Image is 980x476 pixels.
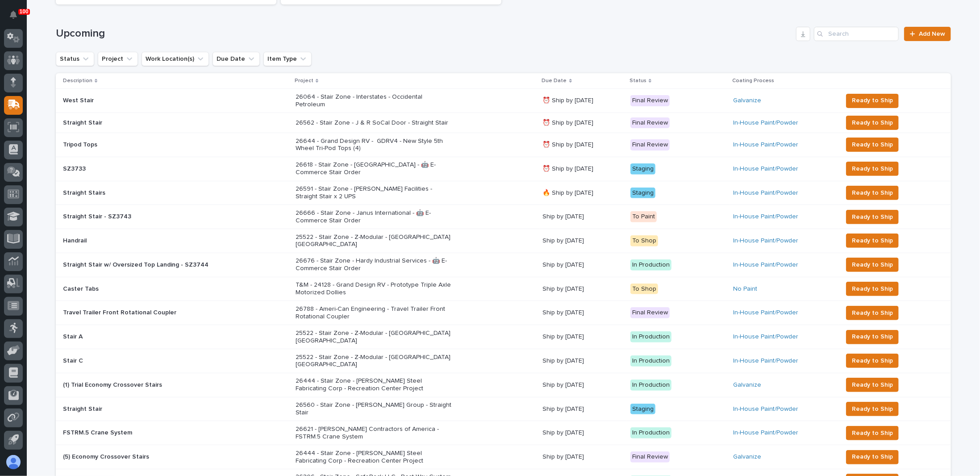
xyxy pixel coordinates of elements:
p: 26644 - Grand Design RV - GDRV4 - New Style 5th Wheel Tri-Pod Tops (4) [296,138,452,153]
div: In Production [630,331,671,342]
p: Straight Stair w/ Oversized Top Landing - SZ3744 [63,259,210,269]
div: In Production [630,259,671,271]
p: 25522 - Stair Zone - Z-Modular - [GEOGRAPHIC_DATA] [GEOGRAPHIC_DATA] [296,234,452,249]
a: In-House Paint/Powder [733,261,798,269]
span: Ready to Ship [852,212,893,222]
tr: Caster TabsCaster Tabs T&M - 24128 - Grand Design RV - Prototype Triple Axle Motorized DolliesShi... [56,277,951,301]
div: Final Review [630,117,670,129]
span: Ready to Ship [852,95,893,106]
p: ⏰ Ship by [DATE] [543,165,624,173]
span: Ready to Ship [852,163,893,174]
button: Project [98,52,138,66]
tr: Stair AStair A 25522 - Stair Zone - Z-Modular - [GEOGRAPHIC_DATA] [GEOGRAPHIC_DATA]Ship by [DATE]... [56,325,951,349]
p: 26621 - [PERSON_NAME] Contractors of America - FSTRM.5 Crane System [296,426,452,441]
p: 26444 - Stair Zone - [PERSON_NAME] Steel Fabricating Corp - Recreation Center Project [296,450,452,465]
p: Status [630,76,646,86]
button: Work Location(s) [142,52,209,66]
tr: Stair CStair C 25522 - Stair Zone - Z-Modular - [GEOGRAPHIC_DATA] [GEOGRAPHIC_DATA]Ship by [DATE]... [56,349,951,373]
div: To Paint [630,211,657,222]
a: In-House Paint/Powder [733,429,798,437]
p: Ship by [DATE] [543,261,624,269]
p: Travel Trailer Front Rotational Coupler [63,307,178,317]
p: West Stair [63,95,96,104]
p: 25522 - Stair Zone - Z-Modular - [GEOGRAPHIC_DATA] [GEOGRAPHIC_DATA] [296,330,452,345]
button: users-avatar [4,453,23,472]
div: Final Review [630,451,670,463]
p: 25522 - Stair Zone - Z-Modular - [GEOGRAPHIC_DATA] [GEOGRAPHIC_DATA] [296,354,452,369]
div: In Production [630,427,671,438]
div: To Shop [630,235,658,246]
span: Ready to Ship [852,380,893,390]
tr: Straight StairsStraight Stairs 26591 - Stair Zone - [PERSON_NAME] Facilities - Straight Stair x 2... [56,181,951,205]
p: Description [63,76,92,86]
tr: Straight Stair - SZ3743Straight Stair - SZ3743 26666 - Stair Zone - Janus International - 🤖 E-Com... [56,205,951,229]
div: Staging [630,404,655,415]
span: Ready to Ship [852,355,893,366]
a: Galvanize [733,97,761,104]
input: Search [814,27,899,41]
button: Ready to Ship [846,306,899,320]
a: Galvanize [733,453,761,461]
p: Straight Stairs [63,188,107,197]
p: Tripod Tops [63,139,99,149]
p: Straight Stair [63,117,104,127]
a: In-House Paint/Powder [733,237,798,245]
button: Ready to Ship [846,426,899,440]
p: Ship by [DATE] [543,453,624,461]
p: 26591 - Stair Zone - [PERSON_NAME] Facilities - Straight Stair x 2 UPS [296,185,452,200]
p: (1) Trial Economy Crossover Stairs [63,380,164,389]
p: Ship by [DATE] [543,429,624,437]
tr: SZ3733SZ3733 26618 - Stair Zone - [GEOGRAPHIC_DATA] - 🤖 E-Commerce Stair Order⏰ Ship by [DATE]Sta... [56,157,951,181]
p: Ship by [DATE] [543,213,624,221]
a: In-House Paint/Powder [733,141,798,149]
tr: Tripod TopsTripod Tops 26644 - Grand Design RV - GDRV4 - New Style 5th Wheel Tri-Pod Tops (4)⏰ Sh... [56,133,951,157]
p: Ship by [DATE] [543,237,624,245]
button: Ready to Ship [846,330,899,344]
p: Stair A [63,331,84,341]
tr: Straight Stair w/ Oversized Top Landing - SZ3744Straight Stair w/ Oversized Top Landing - SZ3744 ... [56,253,951,277]
a: In-House Paint/Powder [733,213,798,221]
button: Notifications [4,5,23,24]
button: Ready to Ship [846,234,899,248]
tr: Travel Trailer Front Rotational CouplerTravel Trailer Front Rotational Coupler 26788 - Ameri-Can ... [56,301,951,325]
p: ⏰ Ship by [DATE] [543,141,624,149]
h1: Upcoming [56,27,792,40]
button: Ready to Ship [846,258,899,272]
p: Stair C [63,355,85,365]
span: Ready to Ship [852,117,893,128]
p: 26676 - Stair Zone - Hardy Industrial Services - 🤖 E-Commerce Stair Order [296,257,452,272]
button: Status [56,52,94,66]
button: Ready to Ship [846,354,899,368]
button: Ready to Ship [846,402,899,416]
button: Ready to Ship [846,94,899,108]
p: 26666 - Stair Zone - Janus International - 🤖 E-Commerce Stair Order [296,209,452,225]
span: Ready to Ship [852,404,893,414]
button: Ready to Ship [846,450,899,464]
tr: Straight StairStraight Stair 26560 - Stair Zone - [PERSON_NAME] Group - Straight StairShip by [DA... [56,397,951,421]
p: ⏰ Ship by [DATE] [543,97,624,104]
span: Ready to Ship [852,308,893,318]
a: In-House Paint/Powder [733,357,798,365]
div: In Production [630,380,671,391]
tr: (1) Trial Economy Crossover Stairs(1) Trial Economy Crossover Stairs 26444 - Stair Zone - [PERSON... [56,373,951,397]
p: 26560 - Stair Zone - [PERSON_NAME] Group - Straight Stair [296,401,452,417]
p: 26562 - Stair Zone - J & R SoCal Door - Straight Stair [296,119,452,127]
span: Ready to Ship [852,259,893,270]
a: In-House Paint/Powder [733,333,798,341]
a: In-House Paint/Powder [733,165,798,173]
button: Ready to Ship [846,282,899,296]
span: Ready to Ship [852,331,893,342]
div: Final Review [630,139,670,150]
p: Ship by [DATE] [543,381,624,389]
a: Galvanize [733,381,761,389]
span: Ready to Ship [852,139,893,150]
p: Coating Process [732,76,774,86]
p: 26444 - Stair Zone - [PERSON_NAME] Steel Fabricating Corp - Recreation Center Project [296,377,452,392]
tr: HandrailHandrail 25522 - Stair Zone - Z-Modular - [GEOGRAPHIC_DATA] [GEOGRAPHIC_DATA]Ship by [DAT... [56,229,951,253]
a: In-House Paint/Powder [733,405,798,413]
p: ⏰ Ship by [DATE] [543,119,624,127]
p: Ship by [DATE] [543,357,624,365]
button: Ready to Ship [846,210,899,224]
a: Add New [904,27,951,41]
